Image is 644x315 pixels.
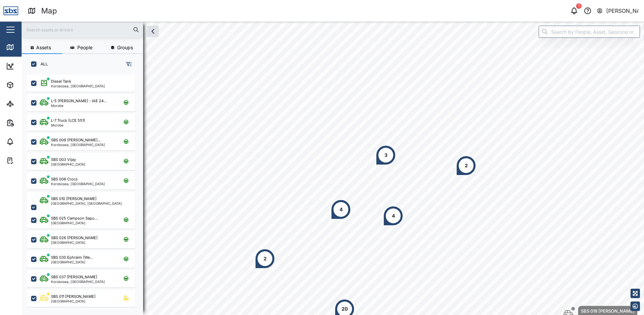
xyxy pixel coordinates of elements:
[340,206,343,213] div: 4
[392,212,395,220] div: 4
[51,143,105,146] div: Korobosea, [GEOGRAPHIC_DATA]
[51,221,98,225] div: [GEOGRAPHIC_DATA]
[456,155,476,176] div: Map marker
[51,299,96,303] div: [GEOGRAPHIC_DATA]
[3,3,18,18] img: Main Logo
[36,61,48,67] label: ALL
[18,119,41,126] div: Reports
[539,26,640,38] input: Search by People, Asset, Geozone or Place
[51,202,122,205] div: [GEOGRAPHIC_DATA], [GEOGRAPHIC_DATA]
[51,123,85,127] div: Morobe
[51,98,107,104] div: L-5 [PERSON_NAME] - IAE 24...
[51,260,93,264] div: [GEOGRAPHIC_DATA]
[51,182,105,185] div: Korobosea, [GEOGRAPHIC_DATA]
[465,162,468,169] div: 2
[18,138,38,145] div: Alarms
[51,137,101,143] div: SBS 009 [PERSON_NAME]...
[26,25,139,35] input: Search assets or drivers
[51,280,105,283] div: Korobosea, [GEOGRAPHIC_DATA]
[51,294,96,299] div: SBS 011 [PERSON_NAME]
[51,255,93,260] div: SBS 030 Ephraim (We...
[255,249,275,269] div: Map marker
[27,72,143,310] div: grid
[384,151,387,159] div: 3
[51,79,71,84] div: Diesel Tank
[18,62,48,70] div: Dashboard
[576,3,582,9] div: 1
[51,163,85,166] div: [GEOGRAPHIC_DATA]
[18,44,33,51] div: Map
[383,206,403,226] div: Map marker
[581,308,635,314] div: SBS 018 [PERSON_NAME]
[51,196,97,202] div: SBS 010 [PERSON_NAME]
[36,45,51,50] span: Assets
[51,104,107,107] div: Morobe
[18,100,34,108] div: Sites
[331,199,351,220] div: Map marker
[596,6,639,16] button: [PERSON_NAME]
[18,157,36,164] div: Tasks
[342,305,348,313] div: 20
[51,84,105,88] div: Korobosea, [GEOGRAPHIC_DATA]
[51,157,76,163] div: SBS 003 Vijay
[18,81,38,89] div: Assets
[264,255,267,262] div: 2
[22,22,644,315] canvas: Map
[77,45,92,50] span: People
[51,235,98,241] div: SBS 026 [PERSON_NAME]
[51,216,98,221] div: SBS 025 Campson Sapu...
[376,145,396,165] div: Map marker
[51,274,97,280] div: SBS 037 [PERSON_NAME]
[117,45,133,50] span: Groups
[606,7,639,15] div: [PERSON_NAME]
[51,118,85,123] div: L-7 Truck (LCE 551)
[51,176,78,182] div: SBS 006 Crocs
[41,5,57,17] div: Map
[51,241,98,244] div: [GEOGRAPHIC_DATA]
